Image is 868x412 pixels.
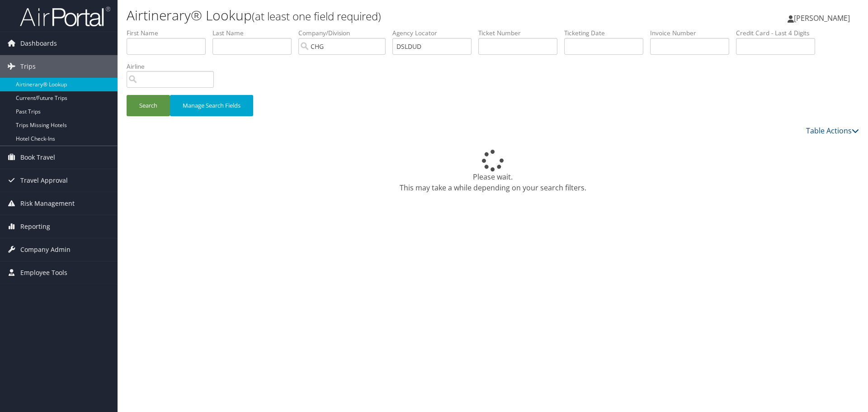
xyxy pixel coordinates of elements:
[806,126,859,136] a: Table Actions
[170,95,253,116] button: Manage Search Fields
[212,28,298,38] label: Last Name
[20,261,67,284] span: Employee Tools
[127,6,615,25] h1: Airtinerary® Lookup
[127,62,221,71] label: Airline
[794,13,850,23] span: [PERSON_NAME]
[20,169,68,192] span: Travel Approval
[127,28,212,38] label: First Name
[20,32,57,55] span: Dashboards
[736,28,822,38] label: Credit Card - Last 4 Digits
[20,146,55,169] span: Book Travel
[650,28,736,38] label: Invoice Number
[252,9,381,24] small: (at least one field required)
[20,238,71,261] span: Company Admin
[20,192,75,215] span: Risk Management
[478,28,564,38] label: Ticket Number
[20,215,50,238] span: Reporting
[127,150,859,193] div: Please wait. This may take a while depending on your search filters.
[788,5,859,32] a: [PERSON_NAME]
[127,95,170,116] button: Search
[392,28,478,38] label: Agency Locator
[20,55,36,78] span: Trips
[20,6,110,27] img: airportal-logo.png
[298,28,392,38] label: Company/Division
[564,28,650,38] label: Ticketing Date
